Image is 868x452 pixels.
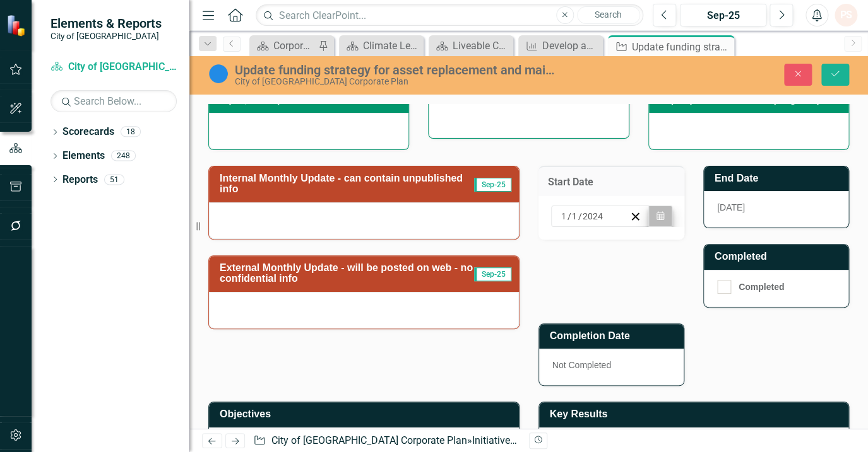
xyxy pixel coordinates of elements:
span: Sep-25 [474,178,511,192]
h3: Completion Date [550,330,677,342]
div: 18 [121,127,141,137]
a: Scorecards [62,125,114,139]
span: Sep-25 [474,267,511,281]
div: Update funding strategy for asset replacement and maintenance building off existing funding policy [632,39,731,55]
span: Elements & Reports [51,16,162,31]
small: City of [GEOGRAPHIC_DATA] [51,31,162,41]
span: / [578,211,582,222]
div: 248 [111,151,136,161]
a: City of [GEOGRAPHIC_DATA] Corporate Plan [51,60,177,74]
div: Develop an Asset Management Strategy & Funding Plan [542,38,600,54]
span: / [568,211,571,222]
a: Corporate Plan [253,38,315,54]
h3: Start Date [548,177,675,188]
div: Liveable Community [453,38,510,54]
h3: External Monthly Update - will be posted on web - no confidential info [220,262,474,284]
img: ClearPoint Strategy [6,14,28,36]
h3: Objectives [220,409,513,420]
div: Corporate Plan [273,38,315,54]
div: Sep-25 [684,8,763,23]
a: Reports [62,173,98,187]
div: Climate Leadership [363,38,420,54]
h3: Internal Monthly Update - can contain unpublished info [220,173,474,195]
input: Search ClearPoint... [256,4,643,26]
div: Not Completed [539,349,684,385]
button: Sep-25 [680,4,767,26]
a: Climate Leadership [342,38,420,54]
div: City of [GEOGRAPHIC_DATA] Corporate Plan [235,77,560,86]
button: Search [577,6,640,24]
button: PS [835,4,857,26]
a: Elements [62,149,105,163]
img: Not Started [208,64,229,84]
a: Liveable Community [432,38,510,54]
a: Develop an Asset Management Strategy & Funding Plan [521,38,600,54]
a: Initiatives [472,434,517,446]
div: » » [253,434,519,448]
span: [DATE] [717,202,745,212]
h3: Key Results [550,409,843,420]
h3: Completed [715,251,842,262]
h3: End Date [715,173,842,184]
a: City of [GEOGRAPHIC_DATA] Corporate Plan [271,434,467,446]
span: Search [595,9,622,20]
div: 51 [104,174,124,185]
div: Update funding strategy for asset replacement and maintenance building off existing funding policy [235,63,560,77]
input: Search Below... [51,90,177,112]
